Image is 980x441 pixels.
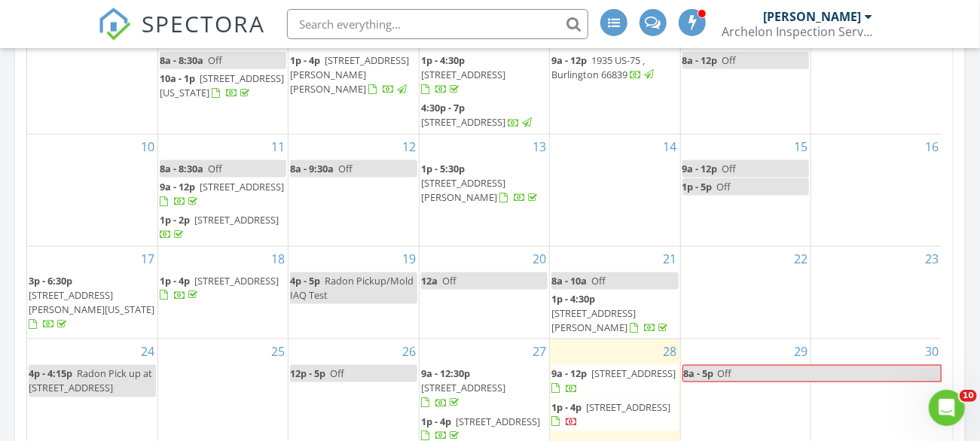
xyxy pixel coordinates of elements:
[419,246,549,339] td: Go to August 20, 2025
[680,134,811,246] td: Go to August 15, 2025
[591,366,676,380] span: [STREET_ADDRESS]
[98,20,265,52] a: SPECTORA
[160,180,195,193] span: 9a - 12p
[791,247,811,271] a: Go to August 22, 2025
[922,135,942,159] a: Go to August 16, 2025
[722,162,737,175] span: Off
[29,274,154,331] a: 3p - 6:30p [STREET_ADDRESS][PERSON_NAME][US_STATE]
[421,162,465,175] span: 1p - 5:30p
[160,71,284,99] span: [STREET_ADDRESS][US_STATE]
[160,272,286,305] a: 1p - 4p [STREET_ADDRESS]
[550,26,680,134] td: Go to August 7, 2025
[290,366,325,380] span: 12p - 5p
[530,247,549,271] a: Go to August 20, 2025
[421,53,505,96] a: 1p - 4:30p [STREET_ADDRESS]
[682,53,718,67] span: 8a - 12p
[268,247,288,271] a: Go to August 18, 2025
[399,135,419,159] a: Go to August 12, 2025
[421,415,451,428] span: 1p - 4p
[421,366,505,409] a: 9a - 12:30p [STREET_ADDRESS]
[551,53,656,81] a: 9a - 12p 1935 US-75 , Burlington 66839
[551,366,676,394] a: 9a - 12p [STREET_ADDRESS]
[421,381,505,394] span: [STREET_ADDRESS]
[421,101,534,129] a: 4:30p - 7p [STREET_ADDRESS]
[421,162,540,204] a: 1p - 5:30p [STREET_ADDRESS][PERSON_NAME]
[194,274,279,287] span: [STREET_ADDRESS]
[289,134,419,246] td: Go to August 12, 2025
[268,339,288,363] a: Go to August 25, 2025
[268,135,288,159] a: Go to August 11, 2025
[421,365,548,412] a: 9a - 12:30p [STREET_ADDRESS]
[419,26,549,134] td: Go to August 6, 2025
[160,213,190,227] span: 1p - 2p
[442,274,456,287] span: Off
[421,160,548,208] a: 1p - 5:30p [STREET_ADDRESS][PERSON_NAME]
[421,53,465,67] span: 1p - 4:30p
[27,26,157,134] td: Go to August 3, 2025
[290,53,409,96] a: 1p - 4p [STREET_ADDRESS][PERSON_NAME][PERSON_NAME]
[399,247,419,271] a: Go to August 19, 2025
[421,366,470,380] span: 9a - 12:30p
[138,247,157,271] a: Go to August 17, 2025
[157,134,288,246] td: Go to August 11, 2025
[421,115,505,129] span: [STREET_ADDRESS]
[421,52,548,99] a: 1p - 4:30p [STREET_ADDRESS]
[763,9,861,24] div: [PERSON_NAME]
[160,53,203,67] span: 8a - 8:30a
[160,274,190,287] span: 1p - 4p
[27,134,157,246] td: Go to August 10, 2025
[290,162,334,175] span: 8a - 9:30a
[421,99,548,132] a: 4:30p - 7p [STREET_ADDRESS]
[530,135,549,159] a: Go to August 13, 2025
[200,180,284,193] span: [STREET_ADDRESS]
[550,134,680,246] td: Go to August 14, 2025
[551,366,587,380] span: 9a - 12p
[160,178,286,211] a: 9a - 12p [STREET_ADDRESS]
[591,274,606,287] span: Off
[551,292,595,306] span: 1p - 4:30p
[922,247,942,271] a: Go to August 23, 2025
[682,180,713,193] span: 1p - 5p
[551,306,636,334] span: [STREET_ADDRESS][PERSON_NAME]
[27,246,157,339] td: Go to August 17, 2025
[290,274,320,287] span: 4p - 5p
[960,390,977,402] span: 10
[551,399,678,431] a: 1p - 4p [STREET_ADDRESS]
[160,71,284,99] a: 10a - 1p [STREET_ADDRESS][US_STATE]
[98,8,131,41] img: The Best Home Inspection Software - Spectora
[421,176,505,204] span: [STREET_ADDRESS][PERSON_NAME]
[811,246,942,339] td: Go to August 23, 2025
[722,53,737,67] span: Off
[157,246,288,339] td: Go to August 18, 2025
[289,26,419,134] td: Go to August 5, 2025
[160,70,286,102] a: 10a - 1p [STREET_ADDRESS][US_STATE]
[551,53,587,67] span: 9a - 12p
[551,274,587,287] span: 8a - 10a
[791,339,811,363] a: Go to August 29, 2025
[338,162,353,175] span: Off
[811,26,942,134] td: Go to August 9, 2025
[811,134,942,246] td: Go to August 16, 2025
[551,292,670,334] a: 1p - 4:30p [STREET_ADDRESS][PERSON_NAME]
[551,400,582,414] span: 1p - 4p
[29,288,154,316] span: [STREET_ADDRESS][PERSON_NAME][US_STATE]
[157,26,288,134] td: Go to August 4, 2025
[289,246,419,339] td: Go to August 19, 2025
[421,68,505,81] span: [STREET_ADDRESS]
[160,274,279,302] a: 1p - 4p [STREET_ADDRESS]
[722,24,872,39] div: Archelon Inspection Service
[208,162,222,175] span: Off
[290,274,414,302] span: Radon Pickup/Mold IAQ Test
[138,339,157,363] a: Go to August 24, 2025
[160,213,279,241] a: 1p - 2p [STREET_ADDRESS]
[551,290,678,338] a: 1p - 4:30p [STREET_ADDRESS][PERSON_NAME]
[399,339,419,363] a: Go to August 26, 2025
[138,135,157,159] a: Go to August 10, 2025
[682,162,718,175] span: 9a - 12p
[661,339,680,363] a: Go to August 28, 2025
[551,52,678,84] a: 9a - 12p 1935 US-75 , Burlington 66839
[421,101,465,114] span: 4:30p - 7p
[160,71,195,85] span: 10a - 1p
[550,246,680,339] td: Go to August 21, 2025
[551,365,678,397] a: 9a - 12p [STREET_ADDRESS]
